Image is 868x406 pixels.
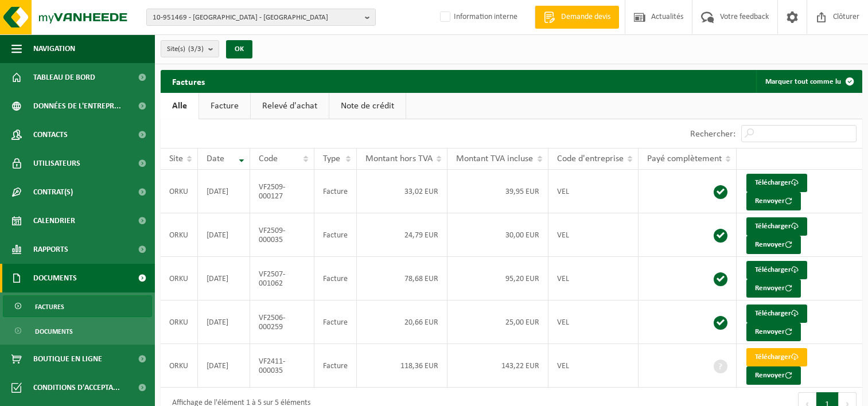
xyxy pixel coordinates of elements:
a: Télécharger [746,217,807,236]
a: Télécharger [746,261,807,279]
td: 143,22 EUR [447,344,548,388]
td: VF2506-000259 [250,300,314,344]
span: Contacts [33,120,68,149]
span: Site(s) [167,41,204,58]
td: VF2509-000035 [250,213,314,257]
td: 24,79 EUR [357,213,448,257]
td: Facture [314,257,357,300]
td: Facture [314,344,357,388]
button: Renvoyer [746,236,801,254]
td: Facture [314,170,357,213]
a: Relevé d'achat [251,93,329,119]
a: Télécharger [746,304,807,323]
span: 10-951469 - [GEOGRAPHIC_DATA] - [GEOGRAPHIC_DATA] [153,9,360,26]
span: Données de l'entrepr... [33,92,121,120]
span: Montant TVA incluse [456,154,533,163]
label: Rechercher: [690,130,735,139]
td: VEL [548,170,639,213]
a: Facture [199,93,250,119]
span: Contrat(s) [33,178,73,206]
a: Télécharger [746,348,807,366]
td: [DATE] [198,170,250,213]
button: 10-951469 - [GEOGRAPHIC_DATA] - [GEOGRAPHIC_DATA] [146,9,376,26]
td: [DATE] [198,213,250,257]
span: Type [323,154,340,163]
td: 95,20 EUR [447,257,548,300]
button: OK [226,40,252,58]
span: Documents [35,321,73,342]
a: Documents [3,320,152,342]
td: VEL [548,344,639,388]
span: Site [169,154,183,163]
td: Facture [314,213,357,257]
h2: Factures [161,70,216,92]
td: [DATE] [198,300,250,344]
span: Payé complètement [647,154,722,163]
td: Facture [314,300,357,344]
span: Utilisateurs [33,149,80,178]
span: Montant hors TVA [365,154,433,163]
td: ORKU [161,300,198,344]
td: 118,36 EUR [357,344,448,388]
td: VF2411-000035 [250,344,314,388]
span: Code [259,154,278,163]
td: VF2509-000127 [250,170,314,213]
span: Factures [35,296,64,318]
td: VEL [548,213,639,257]
a: Demande devis [535,6,619,29]
td: ORKU [161,257,198,300]
td: ORKU [161,213,198,257]
span: Navigation [33,34,75,63]
a: Télécharger [746,174,807,192]
td: ORKU [161,344,198,388]
span: Calendrier [33,206,75,235]
button: Site(s)(3/3) [161,40,219,57]
td: 33,02 EUR [357,170,448,213]
span: Conditions d'accepta... [33,373,120,402]
button: Marquer tout comme lu [756,70,861,93]
td: 39,95 EUR [447,170,548,213]
td: VEL [548,257,639,300]
td: VEL [548,300,639,344]
span: Demande devis [558,11,613,23]
count: (3/3) [188,45,204,53]
button: Renvoyer [746,192,801,210]
span: Boutique en ligne [33,345,102,373]
span: Code d'entreprise [557,154,624,163]
label: Information interne [438,9,517,26]
td: 25,00 EUR [447,300,548,344]
td: 30,00 EUR [447,213,548,257]
span: Tableau de bord [33,63,95,92]
td: [DATE] [198,344,250,388]
span: Rapports [33,235,68,264]
span: Date [207,154,224,163]
td: [DATE] [198,257,250,300]
button: Renvoyer [746,323,801,341]
span: Documents [33,264,77,292]
button: Renvoyer [746,366,801,385]
td: VF2507-001062 [250,257,314,300]
td: 20,66 EUR [357,300,448,344]
button: Renvoyer [746,279,801,298]
td: 78,68 EUR [357,257,448,300]
a: Alle [161,93,198,119]
td: ORKU [161,170,198,213]
a: Factures [3,295,152,317]
a: Note de crédit [329,93,406,119]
